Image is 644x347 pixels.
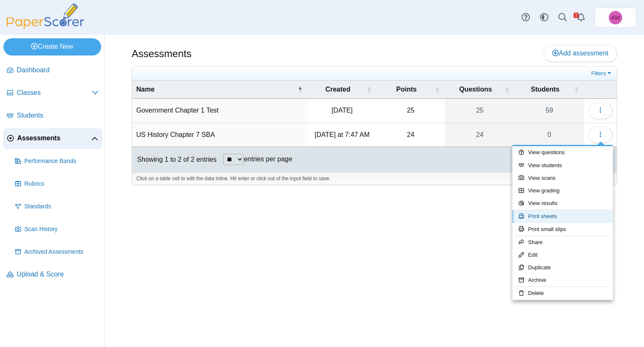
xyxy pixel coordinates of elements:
span: Dashboard [17,66,99,75]
td: Government Chapter 1 Test [132,99,308,123]
a: Edit [512,249,613,261]
a: View grading [512,184,613,197]
span: Created : Activate to sort [366,81,371,98]
a: Classes [3,83,102,103]
a: Create New [3,38,101,55]
span: Students [17,111,99,120]
a: Print sheets [512,210,613,223]
span: Rubrics [24,180,99,188]
time: Sep 1, 2025 at 6:49 AM [332,107,353,114]
span: Standards [24,202,99,211]
a: View results [512,197,613,210]
a: Assessments [3,129,102,149]
a: Duplicate [512,261,613,274]
a: Rubrics [12,174,102,194]
a: Filters [589,69,615,78]
a: View questions [512,146,613,159]
span: Add assessment [552,50,608,57]
a: 59 [515,99,584,122]
a: Scan History [12,219,102,239]
span: Points [396,86,417,93]
a: Dashboard [3,60,102,81]
a: Share [512,236,613,249]
span: Points : Activate to sort [435,81,440,98]
span: Name : Activate to invert sorting [298,81,303,98]
span: Performance Bands [24,157,99,166]
td: 24 [377,123,445,147]
span: Students : Activate to sort [574,81,579,98]
a: 25 [445,99,515,122]
span: Assessments [17,134,91,143]
a: Archived Assessments [12,242,102,262]
span: Adam Williams [611,15,620,21]
a: Delete [512,287,613,300]
a: Students [3,106,102,126]
span: Students [531,86,559,93]
div: Showing 1 to 2 of 2 entries [132,147,216,172]
span: Adam Williams [609,11,622,24]
span: Scan History [24,225,99,234]
a: Print small slips [512,223,613,236]
td: 25 [377,99,445,123]
td: US History Chapter 7 SBA [132,123,308,147]
a: Add assessment [543,45,617,62]
span: Archived Assessments [24,248,99,256]
span: Name [136,86,155,93]
span: Created [325,86,351,93]
a: Adam Williams [595,8,636,28]
span: Upload & Score [17,270,99,279]
h1: Assessments [132,47,192,61]
div: Click on a table cell to edit the data inline. Hit enter or click out of the input field to save. [132,172,617,185]
a: Archive [512,274,613,287]
a: View students [512,159,613,172]
a: 0 [515,123,584,147]
a: PaperScorer [3,23,87,30]
a: 24 [445,123,515,147]
a: Upload & Score [3,265,102,285]
span: Questions : Activate to sort [505,81,510,98]
time: Sep 13, 2025 at 7:47 AM [314,131,369,138]
a: Performance Bands [12,151,102,171]
img: PaperScorer [3,3,87,29]
a: View scans [512,172,613,184]
span: Classes [17,88,92,97]
a: Alerts [572,8,590,27]
label: entries per page [244,155,292,163]
a: Standards [12,197,102,217]
span: Questions [459,86,492,93]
